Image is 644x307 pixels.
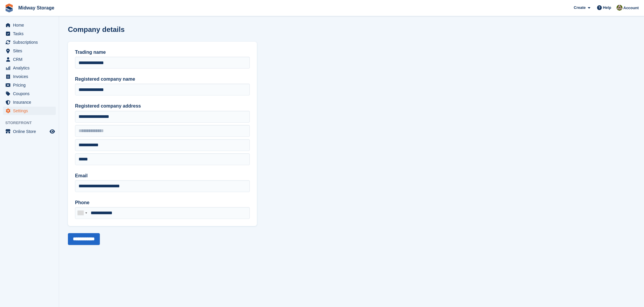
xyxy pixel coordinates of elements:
[13,64,48,72] span: Analytics
[617,5,622,11] img: Heather Nicholson
[13,81,48,89] span: Pricing
[13,30,48,38] span: Tasks
[13,47,48,55] span: Sites
[3,64,56,72] a: menu
[3,127,56,136] a: menu
[3,55,56,64] a: menu
[68,25,125,33] h1: Company details
[75,199,250,206] label: Phone
[75,172,250,179] label: Email
[3,38,56,46] a: menu
[3,72,56,81] a: menu
[5,120,59,126] span: Storefront
[13,107,48,115] span: Settings
[13,38,48,46] span: Subscriptions
[3,90,56,98] a: menu
[75,103,250,110] label: Registered company address
[13,72,48,81] span: Invoices
[3,21,56,29] a: menu
[3,98,56,106] a: menu
[603,5,611,11] span: Help
[5,4,14,12] img: stora-icon-8386f47178a22dfd0bd8f6a31ec36ba5ce8667c1dd55bd0f319d3a0aa187defe.svg
[3,30,56,38] a: menu
[623,5,639,11] span: Account
[49,128,56,135] a: Preview store
[16,3,57,13] a: Midway Storage
[13,127,48,136] span: Online Store
[3,107,56,115] a: menu
[13,98,48,106] span: Insurance
[13,90,48,98] span: Coupons
[75,76,250,83] label: Registered company name
[3,47,56,55] a: menu
[75,49,250,56] label: Trading name
[3,81,56,89] a: menu
[13,55,48,64] span: CRM
[13,21,48,29] span: Home
[574,5,586,11] span: Create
